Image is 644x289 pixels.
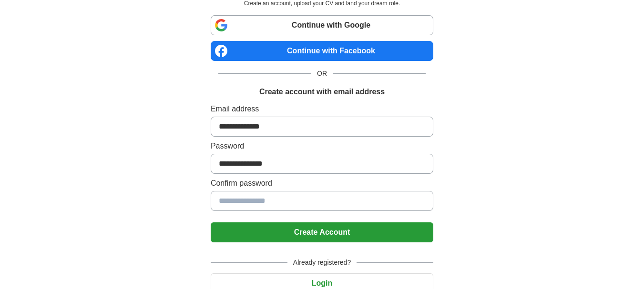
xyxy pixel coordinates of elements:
span: Already registered? [287,258,357,268]
a: Continue with Facebook [211,41,433,61]
span: OR [311,69,333,79]
h1: Create account with email address [259,86,385,98]
a: Login [211,279,433,287]
label: Confirm password [211,178,433,189]
a: Continue with Google [211,15,433,35]
label: Password [211,140,433,152]
label: Email address [211,103,433,115]
button: Create Account [211,222,433,242]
